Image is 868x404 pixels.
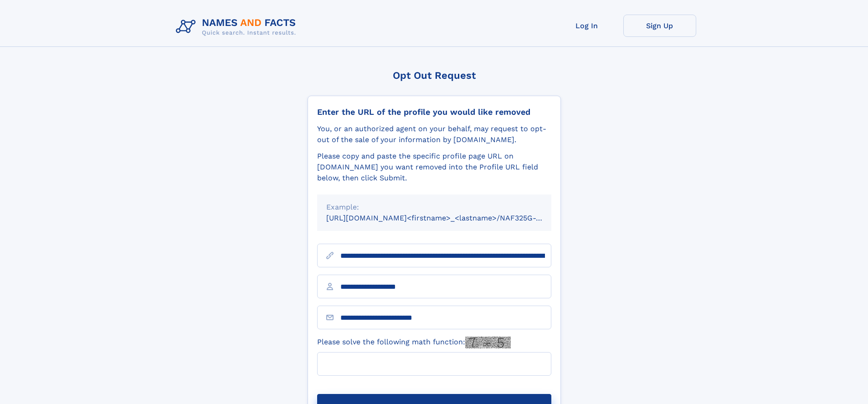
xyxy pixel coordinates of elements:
a: Log In [550,15,623,37]
label: Please solve the following math function: [317,337,511,348]
div: You, or an authorized agent on your behalf, may request to opt-out of the sale of your informatio... [317,123,551,145]
small: [URL][DOMAIN_NAME]<firstname>_<lastname>/NAF325G-xxxxxxxx [326,214,569,222]
img: Logo Names and Facts [172,15,303,39]
div: Please copy and paste the specific profile page URL on [DOMAIN_NAME] you want removed into the Pr... [317,151,551,184]
a: Sign Up [623,15,696,37]
div: Enter the URL of the profile you would like removed [317,107,551,117]
div: Opt Out Request [308,70,561,81]
div: Example: [326,202,542,213]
